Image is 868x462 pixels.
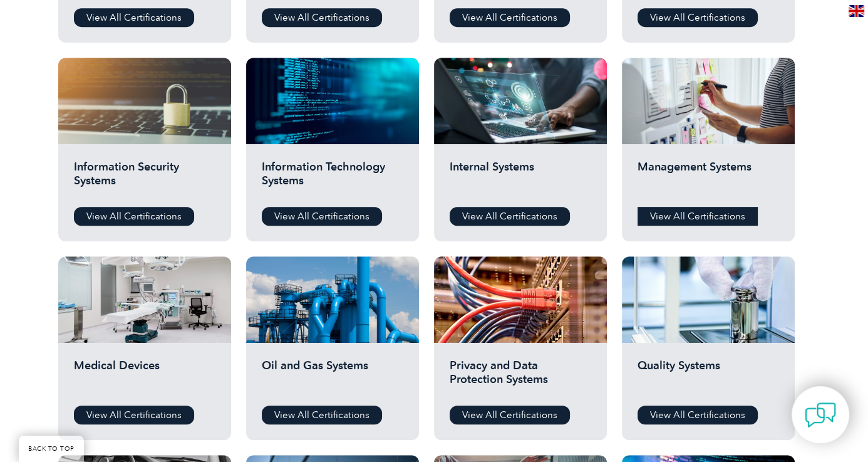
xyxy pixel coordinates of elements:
a: View All Certifications [262,207,382,226]
img: en [849,5,864,17]
a: View All Certifications [638,406,758,424]
h2: Management Systems [638,160,779,197]
h2: Information Security Systems [74,160,215,197]
h2: Information Technology Systems [262,160,403,197]
h2: Internal Systems [450,160,591,197]
a: View All Certifications [74,406,194,424]
a: View All Certifications [450,8,570,27]
a: View All Certifications [450,406,570,424]
a: View All Certifications [638,8,758,27]
h2: Medical Devices [74,359,215,396]
h2: Privacy and Data Protection Systems [450,359,591,396]
img: contact-chat.png [805,399,836,431]
a: View All Certifications [450,207,570,226]
a: View All Certifications [262,406,382,424]
a: View All Certifications [638,207,758,226]
h2: Quality Systems [638,359,779,396]
a: View All Certifications [74,207,194,226]
h2: Oil and Gas Systems [262,359,403,396]
a: View All Certifications [262,8,382,27]
a: BACK TO TOP [19,436,84,462]
a: View All Certifications [74,8,194,27]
